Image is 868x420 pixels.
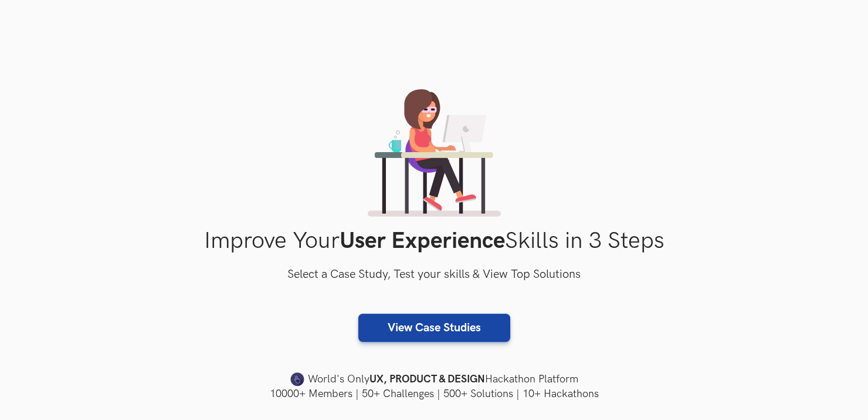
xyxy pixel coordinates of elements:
[59,371,809,388] h4: World's Only Hackathon Platform
[340,227,505,255] strong: User Experience
[290,372,304,387] img: uxhack-favicon-image.png
[368,89,501,217] img: lady working on laptop
[59,266,809,284] h3: Select a Case Study, Test your skills & View Top Solutions
[59,387,809,401] h4: 10000+ Members | 50+ Challenges | 500+ Solutions | 10+ Hackathons
[59,227,809,255] h1: Improve Your Skills in 3 Steps
[358,314,510,342] a: View Case Studies
[369,371,485,388] strong: UX, PRODUCT & DESIGN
